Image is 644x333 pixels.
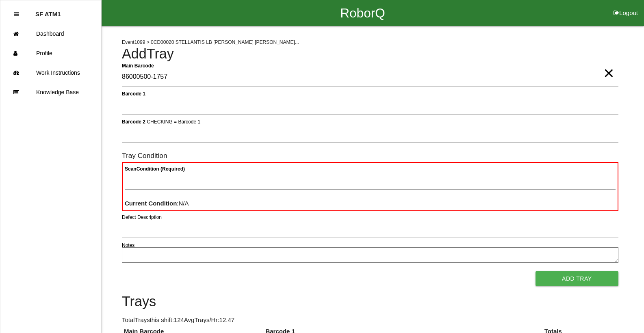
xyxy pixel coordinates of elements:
b: Main Barcode [122,63,154,68]
a: Dashboard [0,24,101,43]
b: Scan Condition (Required) [125,166,185,172]
p: Total Trays this shift: 124 Avg Trays /Hr: 12.47 [122,316,618,325]
b: Barcode 2 [122,119,145,124]
h6: Tray Condition [122,152,618,160]
p: SF ATM1 [35,4,61,17]
label: Notes [122,242,134,249]
span: Clear Input [603,57,614,73]
b: Current Condition [125,200,177,207]
input: Required [122,68,618,86]
a: Work Instructions [0,63,101,82]
div: Close [14,4,19,24]
b: Barcode 1 [122,91,145,96]
a: Knowledge Base [0,82,101,102]
button: Add Tray [536,271,618,286]
h4: Trays [122,294,618,309]
span: Event 1099 > 0CD00020 STELLANTIS LB [PERSON_NAME] [PERSON_NAME]... [122,39,299,45]
span: : N/A [125,200,189,207]
a: Profile [0,43,101,63]
span: CHECKING = Barcode 1 [147,119,200,124]
label: Defect Description [122,214,162,221]
h4: Add Tray [122,46,618,62]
